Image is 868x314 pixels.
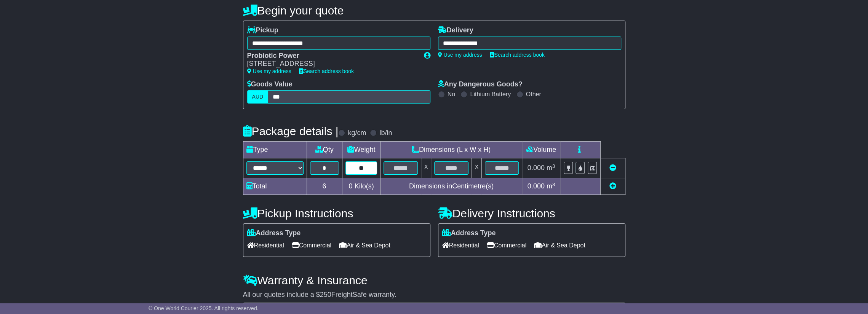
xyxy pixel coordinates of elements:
[243,125,339,137] h4: Package details |
[243,4,625,17] h4: Begin your quote
[438,80,523,89] label: Any Dangerous Goods?
[379,129,392,137] label: lb/in
[243,274,625,287] h4: Warranty & Insurance
[472,158,481,178] td: x
[292,239,331,251] span: Commercial
[339,239,390,251] span: Air & Sea Depot
[243,207,430,220] h4: Pickup Instructions
[247,229,301,237] label: Address Type
[307,142,342,158] td: Qty
[299,68,354,74] a: Search address book
[547,182,555,190] span: m
[528,182,545,190] span: 0.000
[247,68,291,74] a: Use my address
[247,239,284,251] span: Residential
[522,142,560,158] td: Volume
[552,182,555,187] sup: 3
[438,26,473,35] label: Delivery
[243,178,307,195] td: Total
[247,52,416,60] div: Probiotic Power
[438,52,482,58] a: Use my address
[247,26,278,35] label: Pickup
[380,142,522,158] td: Dimensions (L x W x H)
[547,164,555,172] span: m
[320,291,331,298] span: 250
[442,229,496,237] label: Address Type
[552,163,555,169] sup: 3
[243,291,625,299] div: All our quotes include a $ FreightSafe warranty.
[490,52,545,58] a: Search address book
[380,178,522,195] td: Dimensions in Centimetre(s)
[534,239,585,251] span: Air & Sea Depot
[526,91,541,98] label: Other
[243,142,307,158] td: Type
[348,182,352,190] span: 0
[470,91,511,98] label: Lithium Battery
[247,90,269,104] label: AUD
[487,239,526,251] span: Commercial
[438,207,625,220] h4: Delivery Instructions
[609,182,616,190] a: Add new item
[609,164,616,172] a: Remove this item
[442,239,479,251] span: Residential
[342,178,380,195] td: Kilo(s)
[421,158,431,178] td: x
[307,178,342,195] td: 6
[247,80,293,89] label: Goods Value
[528,164,545,172] span: 0.000
[348,129,366,137] label: kg/cm
[342,142,380,158] td: Weight
[247,60,416,68] div: [STREET_ADDRESS]
[149,305,259,311] span: © One World Courier 2025. All rights reserved.
[448,91,455,98] label: No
